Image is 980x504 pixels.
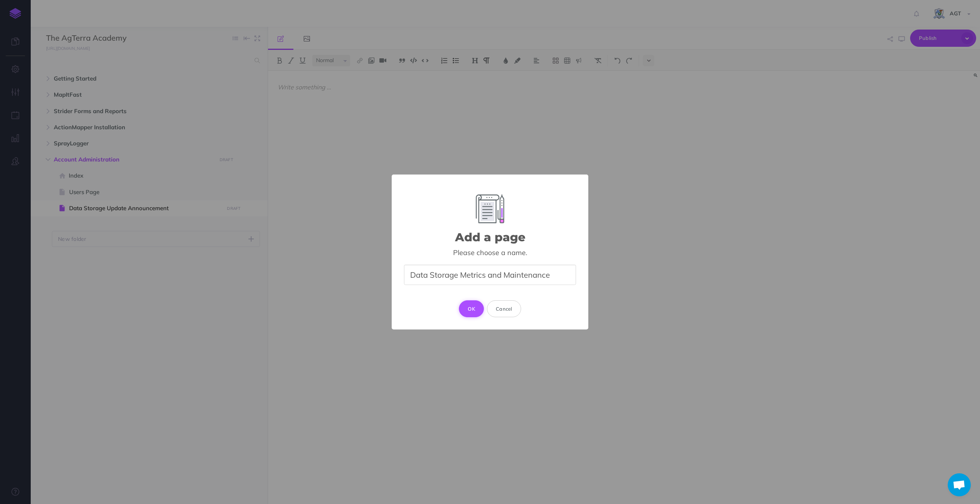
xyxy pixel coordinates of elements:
img: Add Element Image [476,194,505,223]
button: OK [459,300,484,317]
div: Open chat [948,473,971,496]
button: Cancel [487,300,521,317]
h2: Add a page [455,231,525,244]
div: Please choose a name. [404,248,576,257]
